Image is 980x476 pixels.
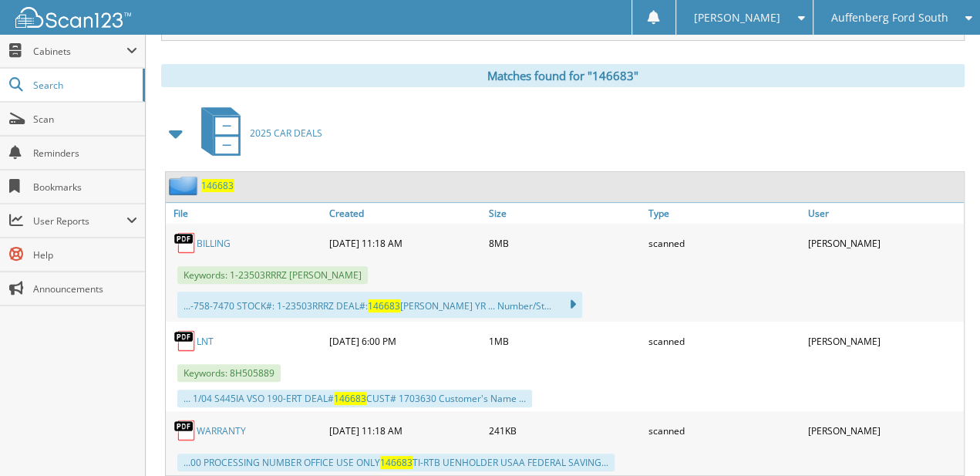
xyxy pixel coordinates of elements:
[33,147,137,160] span: Reminders
[177,390,532,407] div: ... 1/04 S445IA VSO 190-ERT DEAL# CUST# 1703630 Customer's Name ...
[33,45,126,58] span: Cabinets
[645,415,804,446] div: scanned
[33,248,137,262] span: Help
[830,13,948,22] span: Auffenberg Ford South
[485,228,645,258] div: 8MB
[804,415,964,446] div: [PERSON_NAME]
[161,64,965,87] div: Matches found for "146683"
[33,181,137,194] span: Bookmarks
[33,282,137,295] span: Announcements
[645,326,804,356] div: scanned
[177,364,281,382] span: Keywords: 8H505889
[368,299,400,312] span: 146683
[33,79,135,92] span: Search
[173,231,197,255] img: PDF.png
[197,237,231,250] a: BILLING
[694,13,780,22] span: [PERSON_NAME]
[250,127,322,140] span: 2025 CAR DEALS
[804,203,964,224] a: User
[197,335,214,348] a: LNT
[804,326,964,356] div: [PERSON_NAME]
[169,176,201,195] img: folder2.png
[485,203,645,224] a: Size
[177,292,582,318] div: ...-758-7470 STOCK#: 1-23503RRRZ DEAL#: [PERSON_NAME] YR ... Number/St...
[325,203,485,224] a: Created
[380,456,413,469] span: 146683
[903,402,980,476] iframe: Chat Widget
[33,214,126,228] span: User Reports
[201,179,234,192] a: 146683
[177,454,615,471] div: ...00 PROCESSING NUMBER OFFICE USE ONLY TI-RTB UENHOLDER USAA FEDERAL SAVING...
[166,203,325,224] a: File
[173,329,197,353] img: PDF.png
[485,326,645,356] div: 1MB
[334,392,366,405] span: 146683
[804,228,964,258] div: [PERSON_NAME]
[325,326,485,356] div: [DATE] 6:00 PM
[197,424,246,437] a: WARRANTY
[192,103,322,164] a: 2025 CAR DEALS
[485,415,645,446] div: 241KB
[15,7,131,28] img: scan123-logo-white.svg
[325,415,485,446] div: [DATE] 11:18 AM
[33,113,137,126] span: Scan
[177,266,368,284] span: Keywords: 1-23503RRRZ [PERSON_NAME]
[173,419,197,442] img: PDF.png
[645,203,804,224] a: Type
[645,228,804,258] div: scanned
[325,228,485,258] div: [DATE] 11:18 AM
